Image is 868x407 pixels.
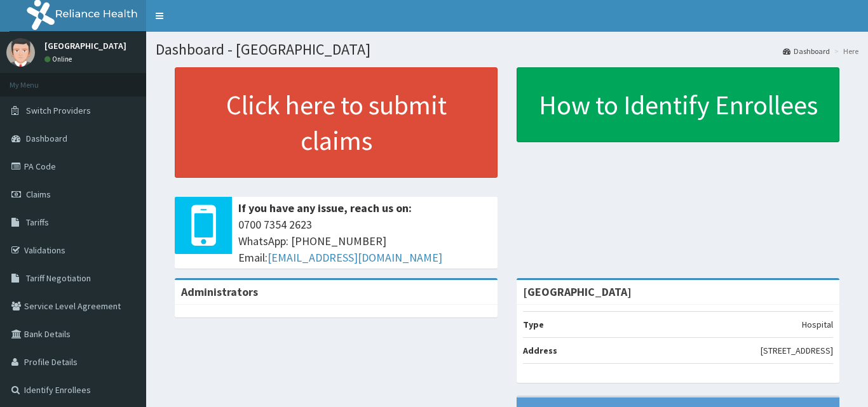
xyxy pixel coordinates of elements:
p: [STREET_ADDRESS] [761,344,833,357]
p: Hospital [802,318,833,331]
p: [GEOGRAPHIC_DATA] [44,41,126,50]
a: Click here to submit claims [175,67,498,178]
b: Address [523,345,557,356]
span: Claims [26,189,51,200]
h1: Dashboard - [GEOGRAPHIC_DATA] [156,41,858,58]
a: Dashboard [783,46,830,57]
span: Switch Providers [26,105,91,116]
span: Tariffs [26,217,49,228]
li: Here [831,46,858,57]
span: Dashboard [26,133,67,144]
a: [EMAIL_ADDRESS][DOMAIN_NAME] [268,250,442,265]
a: How to Identify Enrollees [517,67,839,142]
span: Tariff Negotiation [26,272,91,284]
b: If you have any issue, reach us on: [238,201,412,215]
strong: [GEOGRAPHIC_DATA] [523,284,632,299]
img: User Image [6,38,35,67]
a: Online [44,55,75,63]
b: Administrators [181,284,258,299]
span: 0700 7354 2623 WhatsApp: [PHONE_NUMBER] Email: [238,217,491,265]
b: Type [523,319,544,330]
